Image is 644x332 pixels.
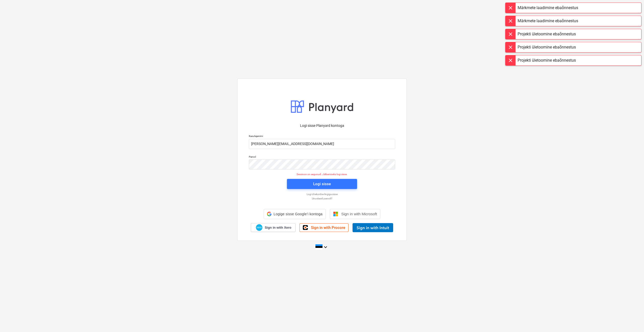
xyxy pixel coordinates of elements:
[518,44,576,50] div: Projekti ületoomine ebaõnnestus
[333,211,338,217] img: Microsoft logo
[311,225,345,230] span: Sign in with Procore
[313,181,331,187] div: Logi sisse
[265,225,291,230] span: Sign in with Xero
[518,5,578,11] div: Märkmete laadimine ebaõnnestus
[341,212,377,216] span: Sign in with Microsoft
[246,173,398,176] p: Sessioon on aegunud. Jätkamiseks logi sisse.
[323,244,329,250] i: keyboard_arrow_down
[249,139,395,149] input: Kasutajanimi
[249,155,395,159] p: Parool
[251,223,296,232] a: Sign in with Xero
[249,134,395,139] p: Kasutajanimi
[287,179,357,189] button: Logi sisse
[249,123,395,128] p: Logi sisse Planyard kontoga
[246,193,398,196] a: Logi ühekordse lingiga sisse
[246,197,398,200] a: Unustasid parooli?
[274,212,323,216] span: Logige sisse Google’i kontoga
[518,57,576,63] div: Projekti ületoomine ebaõnnestus
[256,224,262,231] img: Xero logo
[518,31,576,37] div: Projekti ületoomine ebaõnnestus
[518,18,578,24] div: Märkmete laadimine ebaõnnestus
[264,209,326,219] div: Logige sisse Google’i kontoga
[300,223,348,232] a: Sign in with Procore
